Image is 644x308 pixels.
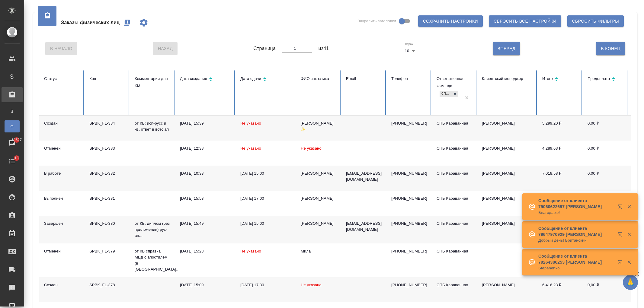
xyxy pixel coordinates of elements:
div: [PERSON_NAME] [301,170,336,176]
td: 0,00 ₽ [583,116,628,141]
div: [DATE] 15:23 [180,248,231,254]
td: 2 400,00 ₽ [537,191,583,216]
div: Отменен [44,248,80,254]
p: [PHONE_NUMBER] [391,248,427,254]
span: 10527 [8,137,25,143]
span: 13 [11,155,22,161]
span: Сохранить настройки [423,17,478,25]
div: SPBK_FL-383 [89,145,125,151]
td: 0,00 ₽ [583,141,628,166]
div: СПБ Караванная [437,221,472,227]
p: Сообщение от клиента 79060622697 [PERSON_NAME] [538,198,614,210]
span: из 41 [319,45,329,52]
td: [PERSON_NAME] [477,277,537,302]
div: Отменен [44,145,80,151]
div: 10 [405,47,417,55]
div: Статус [44,75,80,82]
p: от КВ справка МВД с апостилем (в [GEOGRAPHIC_DATA]... [135,248,170,272]
td: 5 299,20 ₽ [537,116,583,141]
td: [PERSON_NAME] [477,191,537,216]
span: Не указано [301,146,322,151]
td: 4 289,63 ₽ [537,141,583,166]
span: В [8,108,17,114]
div: [PERSON_NAME] [301,221,336,227]
span: Не указано [240,121,261,125]
div: СПБ Караванная [437,120,472,126]
div: SPBK_FL-381 [89,195,125,202]
p: Благодарю! [538,210,614,216]
span: Заказы физических лиц [61,19,120,26]
p: [EMAIL_ADDRESS][DOMAIN_NAME] [346,221,382,233]
div: [DATE] 15:49 [180,221,231,227]
div: SPBK_FL-378 [89,282,125,288]
button: Сбросить все настройки [489,15,561,27]
span: Закрепить заголовки [357,18,396,24]
div: В работе [44,170,80,176]
div: SPBK_FL-379 [89,248,125,254]
div: Телефон [391,75,427,82]
div: [DATE] 15:00 [240,170,291,176]
button: Открыть в новой вкладке [614,201,629,215]
span: Вперед [498,45,515,52]
button: Закрыть [623,259,635,265]
div: СПБ Караванная [437,145,472,151]
td: 7 018,58 ₽ [537,166,583,191]
span: Не указано [301,283,322,287]
td: [PERSON_NAME] [477,216,537,243]
div: Клиентский менеджер [482,75,533,82]
div: Сортировка [240,75,291,84]
div: Создан [44,282,80,288]
p: от КВ: диплом (без приложения) рус-ан... [135,221,170,239]
div: [DATE] 15:39 [180,120,231,126]
span: Ф [8,123,17,129]
td: [PERSON_NAME] [477,141,537,166]
td: 0,00 ₽ [583,166,628,191]
a: 10527 [2,135,23,151]
div: [PERSON_NAME] [301,195,336,202]
p: от КВ: исп-русс и нз, ответ в вотс ап [135,120,170,132]
div: СПБ Караванная [437,170,472,176]
p: Сообщение от клиента 79647970929 [PERSON_NAME] [538,225,614,237]
td: [PERSON_NAME] [477,166,537,191]
button: В Конец [596,42,625,55]
div: [DATE] 17:00 [240,195,291,202]
p: Добрый день! Британский [538,237,614,243]
p: [PHONE_NUMBER] [391,282,427,288]
div: [DATE] 12:38 [180,145,231,151]
p: [PHONE_NUMBER] [391,170,427,176]
div: СПБ Караванная [437,282,472,288]
div: Ответственная команда [437,75,472,90]
span: Не указано [240,146,261,151]
button: Сбросить фильтры [567,15,624,27]
p: [PHONE_NUMBER] [391,120,427,126]
button: Создать [120,15,134,30]
button: Вперед [493,42,520,55]
div: Код [89,75,125,82]
div: Сортировка [542,75,578,84]
a: 13 [2,154,23,169]
div: СПБ Караванная [437,248,472,254]
a: В [5,105,20,117]
div: Сортировка [588,75,623,84]
span: Не указано [240,249,261,253]
div: Выполнен [44,195,80,202]
div: Завершен [44,221,80,227]
div: SPBK_FL-382 [89,170,125,176]
span: Сбросить фильтры [572,17,619,25]
div: Мила [301,248,336,254]
div: [DATE] 17:30 [240,282,291,288]
p: [PHONE_NUMBER] [391,221,427,227]
button: Открыть в новой вкладке [614,228,629,243]
div: [DATE] 15:53 [180,195,231,202]
div: SPBK_FL-384 [89,120,125,126]
button: Закрыть [623,232,635,237]
p: [PHONE_NUMBER] [391,195,427,202]
span: Страница [253,45,276,52]
label: Строк [405,43,413,46]
button: Закрыть [623,204,635,209]
p: Stepanenko [538,265,614,271]
p: Сообщение от клиента 79264386253 [PERSON_NAME] [538,253,614,265]
span: Сбросить все настройки [494,17,556,25]
div: [DATE] 15:09 [180,282,231,288]
div: [DATE] 10:33 [180,170,231,176]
